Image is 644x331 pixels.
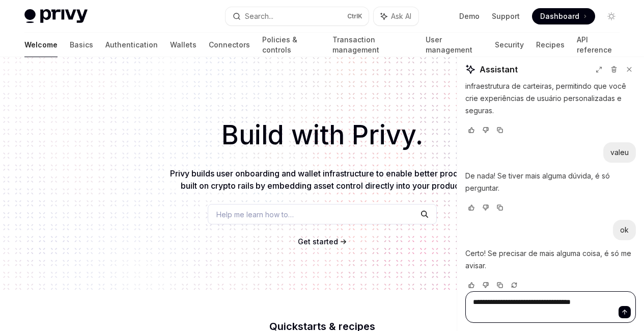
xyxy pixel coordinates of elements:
a: Dashboard [532,8,595,24]
a: Support [492,11,520,21]
span: Privy builds user onboarding and wallet infrastructure to enable better products built on crypto ... [170,168,474,191]
button: Ask AI [374,7,418,26]
h1: Build with Privy. [16,115,628,155]
button: Toggle dark mode [603,8,620,24]
div: valeu [610,147,629,158]
a: User management [426,33,483,57]
span: Dashboard [540,11,579,21]
span: Get started [298,237,338,246]
a: Get started [298,237,338,247]
span: Ctrl K [347,12,362,20]
span: Ask AI [391,11,411,21]
p: Certo! Se precisar de mais alguma coisa, é só me avisar. [465,247,636,272]
p: De nada! Se tiver mais alguma dúvida, é só perguntar. [465,170,636,194]
img: light logo [24,9,88,23]
a: Basics [70,33,93,57]
a: Policies & controls [262,33,320,57]
div: Search... [245,10,273,22]
a: Demo [459,11,480,21]
span: Assistant [480,63,518,75]
a: API reference [577,33,620,57]
div: ok [620,225,629,235]
button: Search...CtrlK [226,7,369,26]
p: A página "Sobre o Privy" explica que a plataforma se concentra no onboarding de usuários e na inf... [465,56,636,117]
a: Connectors [209,33,250,57]
a: Welcome [24,33,58,57]
a: Authentication [105,33,158,57]
a: Transaction management [332,33,413,57]
button: Send message [619,306,631,318]
a: Recipes [536,33,565,57]
a: Wallets [170,33,197,57]
span: Help me learn how to… [216,209,294,220]
a: Security [495,33,524,57]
